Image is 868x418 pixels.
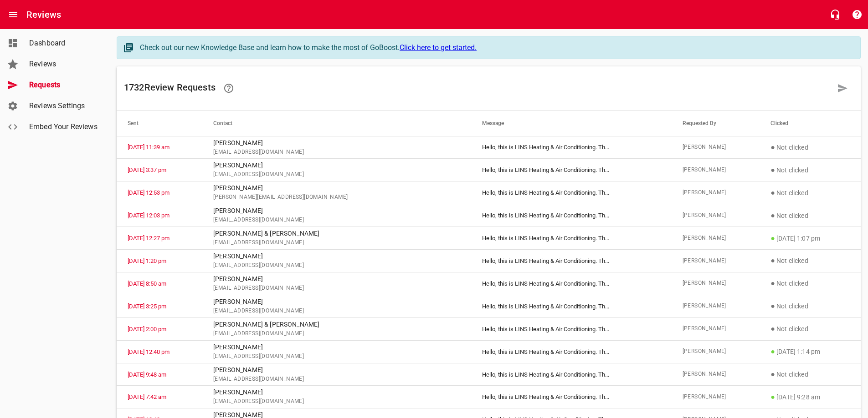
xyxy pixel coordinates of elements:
[213,161,460,170] p: [PERSON_NAME]
[770,347,775,356] span: ●
[213,352,460,361] span: [EMAIL_ADDRESS][DOMAIN_NAME]
[128,144,169,151] a: [DATE] 11:39 am
[213,261,460,270] span: [EMAIL_ADDRESS][DOMAIN_NAME]
[213,238,460,247] span: [EMAIL_ADDRESS][DOMAIN_NAME]
[128,393,166,400] a: [DATE] 7:42 am
[770,278,850,289] p: Not clicked
[770,255,850,266] p: Not clicked
[471,317,671,340] td: Hello, this is LINS Heating & Air Conditioning. Th ...
[683,302,749,311] span: [PERSON_NAME]
[213,193,460,202] span: [PERSON_NAME][EMAIL_ADDRESS][DOMAIN_NAME]
[128,189,169,196] a: [DATE] 12:53 pm
[770,188,775,197] span: ●
[2,4,24,25] button: Open drawer
[213,170,460,179] span: [EMAIL_ADDRESS][DOMAIN_NAME]
[683,279,749,288] span: [PERSON_NAME]
[770,302,775,310] span: ●
[683,143,749,152] span: [PERSON_NAME]
[128,212,169,219] a: [DATE] 12:03 pm
[202,111,471,136] th: Contact
[213,307,460,316] span: [EMAIL_ADDRESS][DOMAIN_NAME]
[213,365,460,375] p: [PERSON_NAME]
[770,324,775,333] span: ●
[770,165,850,176] p: Not clicked
[213,229,460,238] p: [PERSON_NAME] & [PERSON_NAME]
[683,234,749,243] span: [PERSON_NAME]
[760,111,861,136] th: Clicked
[683,393,749,402] span: [PERSON_NAME]
[213,397,460,406] span: [EMAIL_ADDRESS][DOMAIN_NAME]
[846,4,868,25] button: Support Portal
[29,121,98,132] span: Embed Your Reviews
[770,211,775,220] span: ●
[213,320,460,329] p: [PERSON_NAME] & [PERSON_NAME]
[140,42,851,53] div: Check out our new Knowledge Base and learn how to make the most of GoBoost.
[29,80,98,91] span: Requests
[29,101,98,111] span: Reviews Settings
[770,369,850,380] p: Not clicked
[213,297,460,307] p: [PERSON_NAME]
[213,183,460,193] p: [PERSON_NAME]
[683,324,749,333] span: [PERSON_NAME]
[770,256,775,265] span: ●
[213,274,460,284] p: [PERSON_NAME]
[683,188,749,197] span: [PERSON_NAME]
[471,272,671,295] td: Hello, this is LINS Heating & Air Conditioning. Th ...
[213,216,460,225] span: [EMAIL_ADDRESS][DOMAIN_NAME]
[471,386,671,408] td: Hello, this is LINS Heating & Air Conditioning. Th ...
[770,143,775,151] span: ●
[213,148,460,157] span: [EMAIL_ADDRESS][DOMAIN_NAME]
[26,7,61,22] h6: Reviews
[213,342,460,352] p: [PERSON_NAME]
[770,393,775,401] span: ●
[683,211,749,220] span: [PERSON_NAME]
[770,346,850,357] p: [DATE] 1:14 pm
[128,371,166,378] a: [DATE] 9:48 am
[29,38,98,49] span: Dashboard
[128,326,166,332] a: [DATE] 2:00 pm
[128,166,166,173] a: [DATE] 3:37 pm
[683,257,749,266] span: [PERSON_NAME]
[672,111,760,136] th: Requested By
[832,77,853,99] a: Request a review
[683,370,749,379] span: [PERSON_NAME]
[824,4,846,25] button: Live Chat
[128,303,166,310] a: [DATE] 3:25 pm
[400,43,477,52] a: Click here to get started.
[770,323,850,334] p: Not clicked
[770,370,775,378] span: ●
[471,363,671,386] td: Hello, this is LINS Heating & Air Conditioning. Th ...
[471,204,671,227] td: Hello, this is LINS Heating & Air Conditioning. Th ...
[471,295,671,317] td: Hello, this is LINS Heating & Air Conditioning. Th ...
[770,392,850,403] p: [DATE] 9:28 am
[471,227,671,250] td: Hello, this is LINS Heating & Air Conditioning. Th ...
[128,348,169,355] a: [DATE] 12:40 pm
[128,257,166,264] a: [DATE] 1:20 pm
[213,329,460,338] span: [EMAIL_ADDRESS][DOMAIN_NAME]
[471,136,671,159] td: Hello, this is LINS Heating & Air Conditioning. Th ...
[471,181,671,204] td: Hello, this is LINS Heating & Air Conditioning. Th ...
[213,388,460,397] p: [PERSON_NAME]
[218,77,240,99] a: Learn how requesting reviews can improve your online presence
[770,233,850,244] p: [DATE] 1:07 pm
[683,166,749,175] span: [PERSON_NAME]
[770,234,775,242] span: ●
[213,375,460,384] span: [EMAIL_ADDRESS][DOMAIN_NAME]
[471,111,671,136] th: Message
[770,166,775,174] span: ●
[471,159,671,181] td: Hello, this is LINS Heating & Air Conditioning. Th ...
[770,279,775,287] span: ●
[770,142,850,153] p: Not clicked
[213,284,460,293] span: [EMAIL_ADDRESS][DOMAIN_NAME]
[128,280,166,287] a: [DATE] 8:50 am
[683,347,749,356] span: [PERSON_NAME]
[213,252,460,261] p: [PERSON_NAME]
[213,138,460,148] p: [PERSON_NAME]
[770,187,850,198] p: Not clicked
[117,111,202,136] th: Sent
[213,206,460,216] p: [PERSON_NAME]
[471,250,671,272] td: Hello, this is LINS Heating & Air Conditioning. Th ...
[471,340,671,363] td: Hello, this is LINS Heating & Air Conditioning. Th ...
[29,59,98,70] span: Reviews
[124,77,832,99] h6: 1732 Review Request s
